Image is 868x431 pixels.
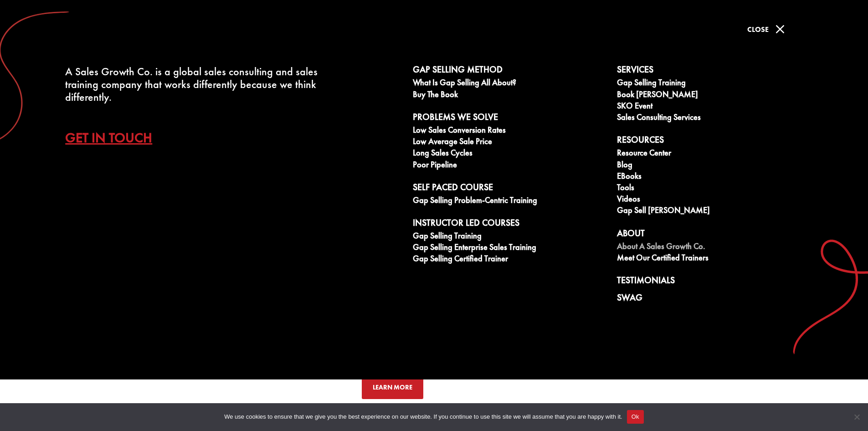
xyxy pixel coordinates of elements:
a: Gap Selling Training [413,231,607,243]
a: Problems We Solve [413,112,607,125]
a: Meet our Certified Trainers [617,253,811,265]
a: About [617,228,811,242]
a: Videos [617,194,811,206]
a: Poor Pipeline [413,160,607,171]
a: eBooks [617,171,811,183]
span: No [852,412,861,421]
div: A Sales Growth Co. is a global sales consulting and sales training company that works differently... [65,65,324,104]
a: Tools [617,183,811,194]
a: Services [617,64,811,78]
a: Resource Center [617,148,811,160]
a: Resources [617,135,811,148]
a: Gap Selling Certified Trainer [413,254,607,265]
button: Ok [627,410,644,424]
a: Long Sales Cycles [413,148,607,160]
a: SKO Event [617,101,811,113]
a: Instructor Led Courses [413,218,607,231]
a: Gap Selling Method [413,64,607,78]
a: Low Average Sale Price [413,137,607,148]
a: About A Sales Growth Co. [617,242,811,253]
a: Buy The Book [413,90,607,101]
a: Testimonials [617,275,811,289]
a: Get In Touch [65,122,166,154]
span: M [771,20,789,38]
a: Swag [617,292,811,306]
a: Blog [617,160,811,171]
a: What is Gap Selling all about? [413,78,607,89]
a: Learn More [361,375,424,400]
a: Low Sales Conversion Rates [413,125,607,137]
a: Self Paced Course [413,182,607,196]
a: Gap Selling Training [617,78,811,89]
a: Sales Consulting Services [617,113,811,124]
a: Gap Selling Enterprise Sales Training [413,243,607,254]
span: We use cookies to ensure that we give you the best experience on our website. If you continue to ... [224,412,622,421]
a: Gap Sell [PERSON_NAME] [617,206,811,217]
span: Close [747,25,769,34]
a: Book [PERSON_NAME] [617,90,811,101]
a: Gap Selling Problem-Centric Training [413,196,607,207]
